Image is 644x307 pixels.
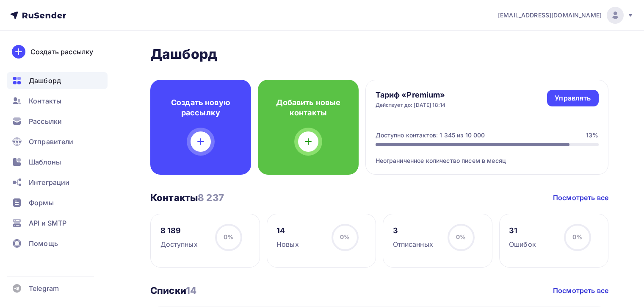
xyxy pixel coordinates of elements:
[271,98,345,118] h4: Добавить новые контакты
[553,193,608,203] a: Посмотреть все
[224,233,233,240] span: 0%
[7,133,108,150] a: Отправители
[376,102,446,109] div: Действует до: [DATE] 18:14
[7,153,108,170] a: Шаблоны
[376,90,446,100] h4: Тариф «Premium»
[7,194,108,211] a: Формы
[276,239,299,249] div: Новых
[340,233,350,240] span: 0%
[29,198,54,208] span: Формы
[29,96,61,106] span: Контакты
[376,131,485,140] div: Доступно контактов: 1 345 из 10 000
[498,11,602,20] span: [EMAIL_ADDRESS][DOMAIN_NAME]
[456,233,466,240] span: 0%
[7,72,108,89] a: Дашборд
[160,226,198,236] div: 8 189
[30,47,93,57] div: Создать рассылку
[198,192,224,203] span: 8 237
[7,113,108,130] a: Рассылки
[572,233,582,240] span: 0%
[29,177,69,187] span: Интеграции
[555,93,591,103] div: Управлять
[29,157,61,167] span: Шаблоны
[150,285,196,296] h3: Списки
[186,285,196,296] span: 14
[7,92,108,109] a: Контакты
[29,75,61,86] span: Дашборд
[509,226,536,236] div: 31
[586,131,598,140] div: 13%
[276,226,299,236] div: 14
[553,285,608,296] a: Посмотреть все
[160,239,198,249] div: Доступных
[29,137,74,147] span: Отправители
[150,46,608,63] h2: Дашборд
[150,192,224,204] h3: Контакты
[376,146,599,165] div: Неограниченное количество писем в месяц
[498,7,634,24] a: [EMAIL_ADDRESS][DOMAIN_NAME]
[29,283,59,293] span: Telegram
[164,98,238,118] h4: Создать новую рассылку
[509,239,536,249] div: Ошибок
[29,238,58,248] span: Помощь
[393,226,433,236] div: 3
[29,116,62,126] span: Рассылки
[393,239,433,249] div: Отписанных
[29,218,66,228] span: API и SMTP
